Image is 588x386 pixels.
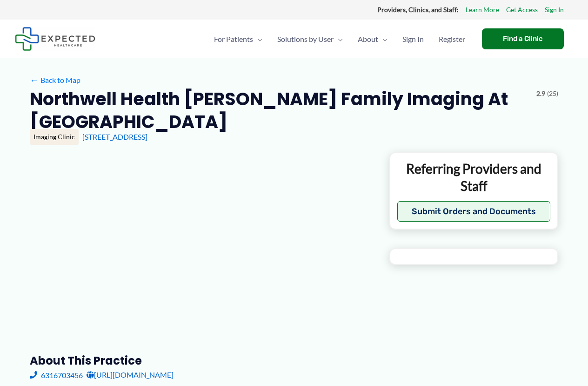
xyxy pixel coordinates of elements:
a: Solutions by UserMenu Toggle [270,23,350,55]
h2: Northwell Health [PERSON_NAME] Family Imaging at [GEOGRAPHIC_DATA] [30,88,529,134]
a: Register [431,23,473,55]
a: Get Access [506,4,538,16]
button: Submit Orders and Documents [397,201,550,222]
span: Menu Toggle [334,23,343,55]
a: [URL][DOMAIN_NAME] [87,368,174,382]
span: Menu Toggle [253,23,262,55]
a: Sign In [395,23,431,55]
div: Imaging Clinic [30,129,79,145]
span: About [358,23,378,55]
span: 2.9 [536,88,545,100]
span: Menu Toggle [378,23,388,55]
a: For PatientsMenu Toggle [207,23,270,55]
span: ← [30,75,39,84]
strong: Providers, Clinics, and Staff: [377,6,459,14]
p: Referring Providers and Staff [397,160,550,194]
a: 6316703456 [30,368,83,382]
a: Find a Clinic [482,28,564,49]
img: Expected Healthcare Logo - side, dark font, small [15,27,95,51]
a: ←Back to Map [30,73,80,87]
a: AboutMenu Toggle [350,23,395,55]
a: Learn More [466,4,499,16]
a: Sign In [545,4,564,16]
span: Sign In [402,23,424,55]
h3: About this practice [30,353,374,368]
span: (25) [547,88,558,100]
span: Solutions by User [277,23,334,55]
a: [STREET_ADDRESS] [82,132,147,141]
nav: Primary Site Navigation [207,23,473,55]
span: Register [439,23,465,55]
span: For Patients [214,23,253,55]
